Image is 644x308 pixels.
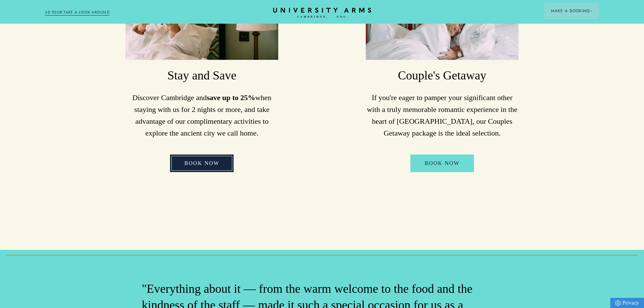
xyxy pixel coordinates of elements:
[366,92,519,139] p: If you're eager to pamper your significant other with a truly memorable romantic experience in th...
[170,155,234,172] a: Book Now
[125,92,278,139] p: Discover Cambridge and when staying with us for 2 nights or more, and take advantage of our compl...
[590,10,592,12] img: Arrow icon
[207,93,255,102] strong: save up to 25%
[125,68,278,84] h3: Stay and Save
[615,300,621,306] img: Privacy
[410,155,474,172] a: Book Now
[45,9,110,16] a: 3D TOUR:TAKE A LOOK AROUND
[273,8,371,18] a: Home
[610,298,644,308] a: Privacy
[366,68,519,84] h3: Couple's Getaway
[544,3,599,19] button: Make a BookingArrow icon
[551,8,592,14] span: Make a Booking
